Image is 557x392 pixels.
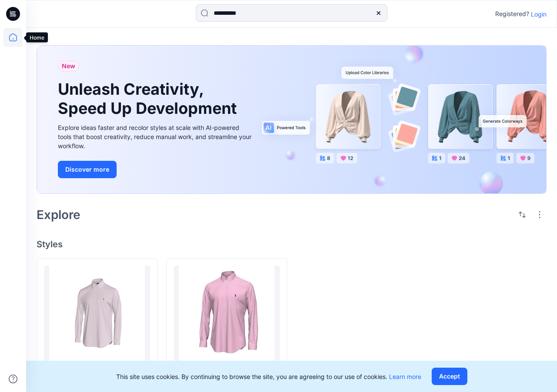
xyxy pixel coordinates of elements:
[432,368,467,385] button: Accept
[62,61,75,71] span: New
[58,161,254,178] a: Discover more
[58,80,241,117] h1: Unleash Creativity, Speed Up Development
[389,373,421,380] a: Learn more
[37,208,81,222] h2: Explore
[495,9,529,19] p: Registered?
[58,161,117,178] button: Discover more
[174,266,280,361] a: Oxford Checks Z181SA12
[531,10,547,19] p: Login
[44,266,150,361] a: OXFORD STRIPE 19
[37,239,547,249] h4: Styles
[58,123,254,150] div: Explore ideas faster and recolor styles at scale with AI-powered tools that boost creativity, red...
[116,372,421,381] p: This site uses cookies. By continuing to browse the site, you are agreeing to our use of cookies.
